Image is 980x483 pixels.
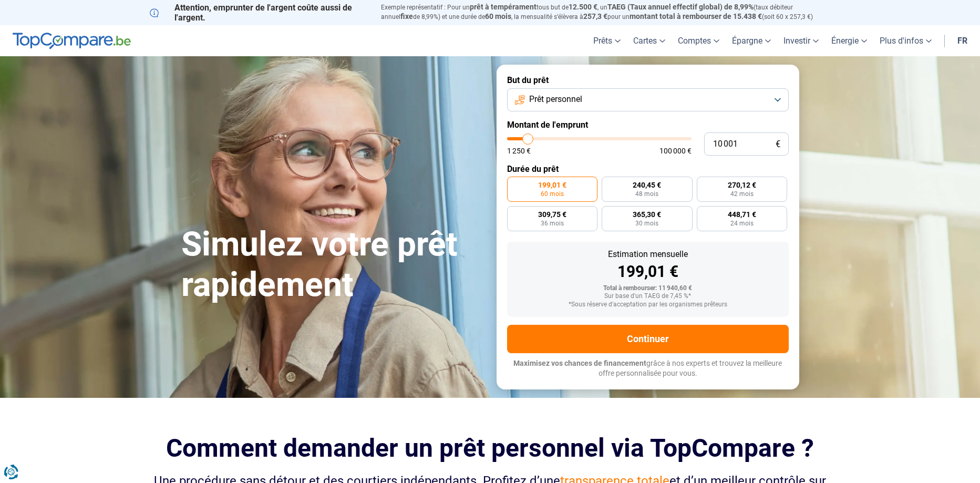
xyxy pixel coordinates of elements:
[507,147,531,155] span: 1 250 €
[507,88,789,111] button: Prêt personnel
[507,164,789,174] label: Durée du prêt
[633,181,661,189] span: 240,45 €
[726,25,777,56] a: Épargne
[181,224,484,305] h1: Simulez votre prêt rapidement
[541,191,564,197] span: 60 mois
[150,434,831,463] h2: Comment demander un prêt personnel via TopCompare ?
[635,220,658,227] span: 30 mois
[515,285,780,292] div: Total à rembourser: 11 940,60 €
[470,3,537,11] span: prêt à tempérament
[672,25,726,56] a: Comptes
[515,293,780,300] div: Sur base d'un TAEG de 7,45 %*
[728,181,756,189] span: 270,12 €
[633,211,661,218] span: 365,30 €
[627,25,672,56] a: Cartes
[583,12,607,20] span: 257,3 €
[730,220,754,227] span: 24 mois
[569,3,597,11] span: 12.500 €
[507,325,789,353] button: Continuer
[13,33,131,49] img: TopCompare
[513,359,646,367] span: Maximisez vos chances de financement
[515,301,780,309] div: *Sous réserve d'acceptation par les organismes prêteurs
[538,211,566,218] span: 309,75 €
[728,211,756,218] span: 448,71 €
[485,12,511,20] span: 60 mois
[730,191,754,197] span: 42 mois
[776,140,780,149] span: €
[515,264,780,280] div: 199,01 €
[635,191,658,197] span: 48 mois
[538,181,566,189] span: 199,01 €
[587,25,627,56] a: Prêts
[400,12,413,20] span: fixe
[529,94,582,105] span: Prêt personnel
[150,3,368,23] p: Attention, emprunter de l'argent coûte aussi de l'argent.
[951,25,974,56] a: fr
[515,250,780,259] div: Estimation mensuelle
[507,120,789,130] label: Montant de l'emprunt
[825,25,873,56] a: Énergie
[381,3,831,22] p: Exemple représentatif : Pour un tous but de , un (taux débiteur annuel de 8,99%) et une durée de ...
[777,25,825,56] a: Investir
[507,75,789,85] label: But du prêt
[507,358,789,379] p: grâce à nos experts et trouvez la meilleure offre personnalisée pour vous.
[873,25,938,56] a: Plus d'infos
[541,220,564,227] span: 36 mois
[630,12,762,20] span: montant total à rembourser de 15.438 €
[607,3,754,11] span: TAEG (Taux annuel effectif global) de 8,99%
[659,147,692,155] span: 100 000 €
